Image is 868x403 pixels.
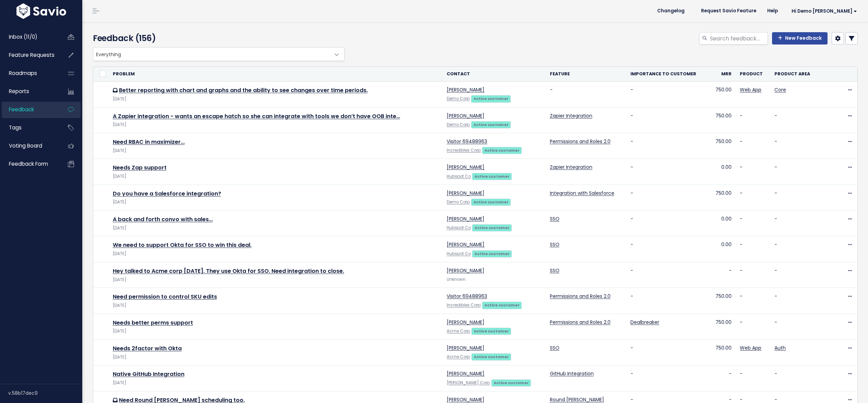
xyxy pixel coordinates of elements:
td: 0.00 [709,159,736,185]
a: Feedback form [2,156,57,172]
td: - [626,133,709,159]
th: Contact [443,67,545,81]
td: - [626,262,709,288]
a: Reports [2,84,57,99]
a: Needs 2factor with Okta [113,344,182,352]
a: Roadmaps [2,65,57,81]
a: [PERSON_NAME] [447,190,484,197]
strong: Active customer [474,174,510,179]
div: [DATE] [113,173,439,180]
td: 0.00 [709,211,736,236]
a: Acme Corp [447,354,470,360]
a: [PERSON_NAME] [447,344,484,351]
a: Active customer [471,198,511,205]
a: Need permission to control SKU edits [113,293,217,301]
td: - [770,314,819,339]
span: Hi Demo [PERSON_NAME] [792,9,857,14]
td: - [770,185,819,210]
a: SSO [550,267,559,274]
td: - [736,314,770,339]
td: - [626,107,709,133]
a: Need RBAC in maximizer... [113,138,185,146]
a: SSO [550,215,559,222]
th: Feature [546,67,627,81]
a: GitHub Integration [550,370,594,377]
td: 750.00 [709,81,736,107]
a: Help [762,6,783,16]
td: - [736,107,770,133]
strong: Active customer [474,225,510,230]
a: [PERSON_NAME] [447,86,484,93]
td: - [736,185,770,210]
a: [PERSON_NAME] Corp [447,380,490,386]
th: MRR [709,67,736,81]
td: - [626,185,709,210]
td: - [709,365,736,391]
a: A back and forth convo with sales... [113,215,213,223]
a: Web App [740,344,761,351]
td: 750.00 [709,185,736,210]
th: Product Area [770,67,819,81]
strong: Active customer [473,122,509,127]
a: Permissions and Roles 2.0 [550,319,611,326]
span: Unknown [447,277,466,282]
div: [DATE] [113,354,439,361]
td: - [546,81,627,107]
a: Active customer [472,250,512,257]
td: - [626,236,709,262]
a: [PERSON_NAME] [447,112,484,119]
th: Problem [109,67,443,81]
a: Auth [774,344,786,351]
td: 750.00 [709,133,736,159]
div: [DATE] [113,250,439,257]
div: [DATE] [113,328,439,335]
td: - [736,288,770,314]
a: Active customer [471,95,511,102]
td: - [770,211,819,236]
td: - [770,365,819,391]
span: Feedback [9,106,34,113]
td: - [736,262,770,288]
a: Tags [2,120,57,136]
a: Permissions and Roles 2.0 [550,293,611,300]
div: [DATE] [113,302,439,309]
td: - [736,236,770,262]
a: Round [PERSON_NAME] [550,396,604,403]
a: [PERSON_NAME] [447,241,484,248]
a: Needs Zap support [113,164,167,172]
span: Inbox (11/0) [9,33,37,40]
a: Request Savio Feature [696,6,762,16]
a: Hi Demo [PERSON_NAME] [783,6,863,16]
a: Visitor 69488963 [447,138,487,145]
td: - [770,236,819,262]
td: 750.00 [709,339,736,365]
a: Voting Board [2,138,57,154]
td: - [626,365,709,391]
td: - [770,262,819,288]
a: Better reporting with chart and graphs and the ability to see changes over time periods. [119,86,368,94]
a: Dealbreaker [630,319,659,326]
a: Demo Corp [447,122,470,127]
a: Feature Requests [2,47,57,63]
a: Zapier Integration [550,164,592,171]
a: Active customer [471,327,511,334]
td: - [626,211,709,236]
a: Web App [740,86,761,93]
td: - [770,159,819,185]
a: Demo Corp [447,96,470,101]
td: - [770,107,819,133]
span: Roadmaps [9,70,37,77]
a: [PERSON_NAME] [447,319,484,326]
a: [PERSON_NAME] [447,267,484,274]
a: [PERSON_NAME] [447,396,484,403]
a: Active customer [472,173,512,179]
strong: Active customer [484,148,520,153]
td: 750.00 [709,107,736,133]
strong: Active customer [474,328,509,334]
td: - [736,133,770,159]
span: Feedback form [9,160,48,167]
div: [DATE] [113,147,439,154]
a: Inbox (11/0) [2,29,57,45]
a: Active customer [491,379,531,386]
a: Core [774,86,786,93]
